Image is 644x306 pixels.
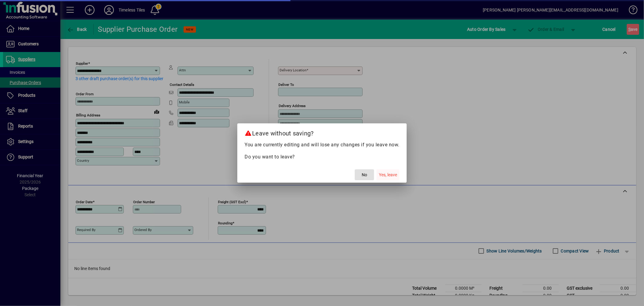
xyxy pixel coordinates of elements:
p: Do you want to leave? [245,153,399,161]
span: Yes, leave [379,172,397,178]
button: No [355,169,374,180]
h2: Leave without saving? [237,123,407,141]
span: No [362,172,367,178]
p: You are currently editing and will lose any changes if you leave now. [245,141,399,148]
button: Yes, leave [376,169,399,180]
